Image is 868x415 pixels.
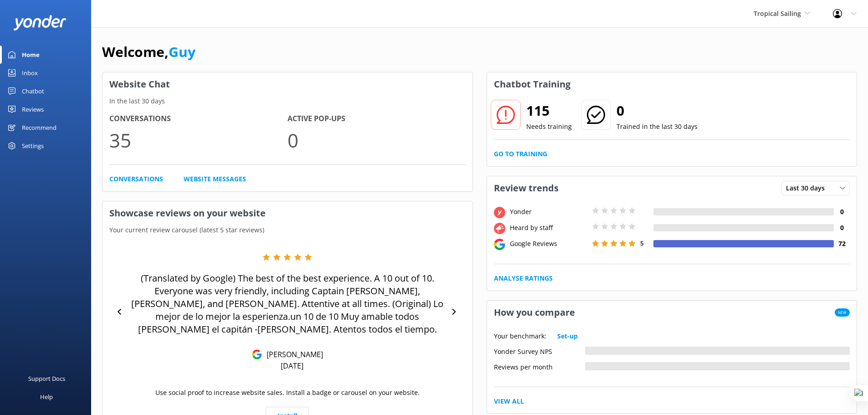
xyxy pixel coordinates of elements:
[508,239,590,249] div: Google Reviews
[14,15,66,30] img: yonder-white-logo.png
[616,122,698,132] p: Trained in the last 30 days
[22,100,44,118] div: Reviews
[835,308,850,317] span: New
[262,349,323,359] p: [PERSON_NAME]
[281,361,303,371] p: [DATE]
[128,272,447,336] p: (Translated by Google) The best of the best experience. A 10 out of 10. Everyone was very friendl...
[557,331,578,341] a: Set-up
[834,223,850,233] h4: 0
[109,113,288,125] h4: Conversations
[526,100,572,122] h2: 115
[169,42,195,61] a: Guy
[288,113,466,125] h4: Active Pop-ups
[252,349,262,359] img: Google Reviews
[487,176,565,200] h3: Review trends
[786,183,830,193] span: Last 30 days
[494,347,585,355] div: Yonder Survey NPS
[40,388,53,406] div: Help
[834,207,850,217] h4: 0
[22,137,44,155] div: Settings
[109,174,163,184] a: Conversations
[103,72,473,96] h3: Website Chat
[487,301,582,324] h3: How you compare
[102,41,195,63] h1: Welcome,
[487,72,577,96] h3: Chatbot Training
[28,369,65,388] div: Support Docs
[494,331,546,341] p: Your benchmark:
[494,362,585,370] div: Reviews per month
[109,125,288,155] p: 35
[103,96,473,106] p: In the last 30 days
[508,207,590,217] div: Yonder
[22,82,44,100] div: Chatbot
[526,122,572,132] p: Needs training
[103,225,473,235] p: Your current review carousel (latest 5 star reviews)
[155,388,420,398] p: Use social proof to increase website sales. Install a badge or carousel on your website.
[834,239,850,249] h4: 72
[494,396,524,406] a: View All
[494,149,547,159] a: Go to Training
[508,223,590,233] div: Heard by staff
[22,118,56,137] div: Recommend
[22,46,40,64] div: Home
[754,9,801,18] span: Tropical Sailing
[640,239,644,247] span: 5
[184,174,246,184] a: Website Messages
[288,125,466,155] p: 0
[103,201,473,225] h3: Showcase reviews on your website
[22,64,38,82] div: Inbox
[616,100,698,122] h2: 0
[494,273,553,283] a: Analyse Ratings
